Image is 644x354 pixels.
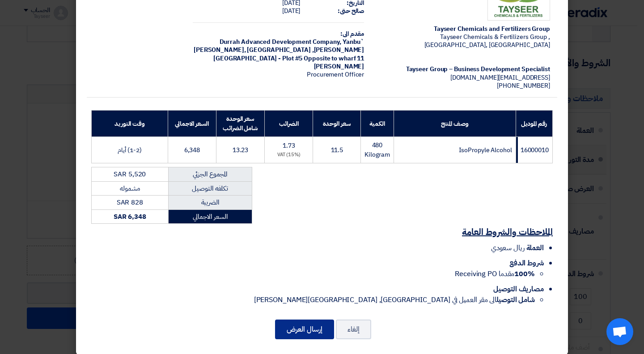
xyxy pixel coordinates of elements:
span: [DATE] [282,6,300,16]
span: مشموله [120,183,140,193]
th: سعر الوحدة شامل الضرائب [216,111,264,137]
li: الى مقر العميل في [GEOGRAPHIC_DATA], [GEOGRAPHIC_DATA][PERSON_NAME] [91,294,535,305]
strong: SAR 6,348 [114,212,146,222]
td: تكلفه التوصيل [168,181,252,196]
span: Yanbu` [PERSON_NAME], [GEOGRAPHIC_DATA] ,[PERSON_NAME][GEOGRAPHIC_DATA] - Plot #5 Opposite to wha... [194,37,364,63]
div: Open chat [606,318,633,345]
span: Durrah Advanced Development Company, [220,37,341,47]
strong: مقدم الى: [340,29,364,38]
span: [PHONE_NUMBER] [497,81,550,90]
span: ريال سعودي [491,243,525,253]
strong: شامل التوصيل [496,294,535,305]
th: سعر الوحدة [313,111,361,137]
span: [PERSON_NAME] [314,62,364,71]
td: SAR 5,520 [92,167,169,182]
span: مقدما Receiving PO [455,269,535,279]
th: الكمية [361,111,394,137]
th: السعر الاجمالي [168,111,216,137]
th: الضرائب [265,111,313,137]
th: وقت التوريد [92,111,168,137]
td: السعر الاجمالي [168,209,252,224]
span: [EMAIL_ADDRESS][DOMAIN_NAME] [450,73,550,82]
span: مصاريف التوصيل [493,284,544,294]
span: Tayseer Chemicals & Fertilizers Group , [GEOGRAPHIC_DATA], [GEOGRAPHIC_DATA] [424,32,550,50]
span: Procurement Officer [307,70,364,79]
span: العملة [526,243,544,253]
th: رقم الموديل [516,111,552,137]
span: SAR 828 [117,197,143,207]
span: IsoPropyle Alcohol [459,145,512,155]
td: المجموع الجزئي [168,167,252,182]
span: 1.73 [283,141,295,150]
div: Tayseer Chemicals and Fertilizers Group [378,25,550,33]
td: الضريبة [168,196,252,210]
th: وصف المنتج [394,111,516,137]
button: إرسال العرض [275,320,334,339]
button: إلغاء [336,320,371,339]
td: 16000010 [516,137,552,163]
strong: 100% [514,269,535,279]
div: (15%) VAT [268,151,309,159]
span: 11.5 [331,145,343,155]
span: شروط الدفع [509,258,544,269]
div: Tayseer Group – Business Development Specialist [378,65,550,73]
u: الملاحظات والشروط العامة [462,225,553,239]
span: 480 Kilogram [364,141,390,159]
span: (1-2) أيام [118,145,141,155]
span: 6,348 [184,145,200,155]
span: 13.23 [233,145,249,155]
strong: صالح حتى: [338,6,364,16]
